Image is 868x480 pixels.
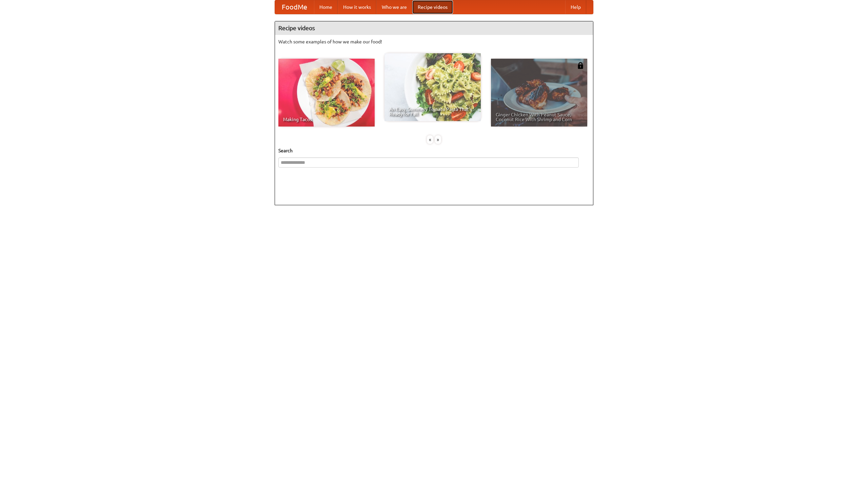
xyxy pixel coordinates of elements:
a: Who we are [376,0,412,14]
span: Making Tacos [283,117,370,122]
img: 483408.png [577,62,584,69]
a: FoodMe [275,0,314,14]
div: » [435,135,441,144]
a: Making Tacos [278,59,375,127]
h4: Recipe videos [275,21,593,35]
p: Watch some examples of how we make our food! [278,38,590,45]
span: An Easy, Summery Tomato Pasta That's Ready for Fall [389,107,476,116]
a: Recipe videos [412,0,453,14]
a: An Easy, Summery Tomato Pasta That's Ready for Fall [384,53,481,121]
a: Home [314,0,338,14]
div: « [427,135,433,144]
a: Help [565,0,586,14]
a: How it works [338,0,376,14]
h5: Search [278,147,590,154]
